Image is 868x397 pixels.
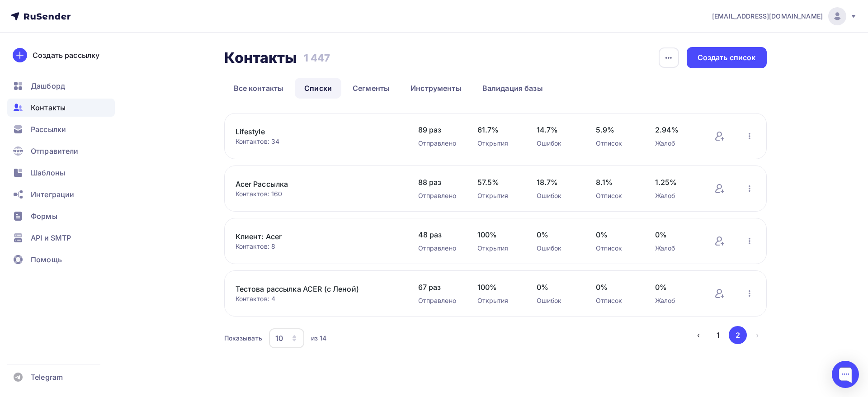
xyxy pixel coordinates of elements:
div: Ошибок [537,191,578,200]
span: 0% [655,229,696,240]
div: Контактов: 4 [236,294,400,303]
div: Контактов: 34 [236,137,400,146]
div: Отписок [596,191,637,200]
div: Открытия [477,296,519,305]
span: 67 раз [418,282,459,293]
div: Открытия [477,139,519,148]
span: 8.1% [596,177,637,188]
span: 0% [596,229,637,240]
h3: 1 447 [304,52,330,64]
a: Шаблоны [7,164,115,182]
a: Дашборд [7,77,115,95]
span: 88 раз [418,177,459,188]
div: Создать список [698,52,756,63]
span: 57.5% [477,177,519,188]
span: 100% [477,282,519,293]
div: Отправлено [418,191,459,200]
button: Go to page 1 [709,326,727,344]
a: Отправители [7,142,115,160]
div: Открытия [477,244,519,253]
span: Контакты [31,102,66,113]
a: Клиент: Acer [236,231,389,242]
a: Валидация базы [473,78,552,99]
div: Создать рассылку [33,50,99,61]
span: API и SMTP [31,232,71,243]
span: 14.7% [537,124,578,135]
a: [EMAIL_ADDRESS][DOMAIN_NAME] [712,7,857,25]
span: 0% [537,282,578,293]
span: [EMAIL_ADDRESS][DOMAIN_NAME] [712,12,823,21]
div: Жалоб [655,139,696,148]
div: Жалоб [655,191,696,200]
span: Рассылки [31,124,66,135]
a: Контакты [7,99,115,117]
h2: Контакты [224,49,297,67]
div: Жалоб [655,244,696,253]
span: Формы [31,211,57,222]
div: Ошибок [537,139,578,148]
span: 5.9% [596,124,637,135]
div: Ошибок [537,296,578,305]
div: Отправлено [418,139,459,148]
button: Go to previous page [689,326,708,344]
div: из 14 [311,334,327,343]
div: Отправлено [418,244,459,253]
div: Жалоб [655,296,696,305]
span: Интеграции [31,189,74,200]
span: 18.7% [537,177,578,188]
div: Открытия [477,191,519,200]
div: Отписок [596,296,637,305]
div: Отписок [596,139,637,148]
div: Контактов: 160 [236,189,400,198]
a: Тестова рассылка ACER (с Леной) [236,284,389,294]
span: 100% [477,229,519,240]
div: Ошибок [537,244,578,253]
a: Рассылки [7,120,115,138]
button: Go to page 2 [729,326,747,344]
span: 61.7% [477,124,519,135]
span: 0% [537,229,578,240]
a: Инструменты [401,78,471,99]
a: Все контакты [224,78,293,99]
span: Telegram [31,372,63,383]
a: Lifestyle [236,126,389,137]
span: 2.94% [655,124,696,135]
ul: Pagination [689,326,767,344]
span: 0% [596,282,637,293]
a: Acer Рассылка [236,179,389,189]
span: 89 раз [418,124,459,135]
a: Списки [295,78,341,99]
div: Показывать [224,334,262,343]
span: Шаблоны [31,167,65,178]
span: 48 раз [418,229,459,240]
span: Помощь [31,254,62,265]
a: Сегменты [343,78,399,99]
div: 10 [275,333,283,344]
div: Отправлено [418,296,459,305]
div: Отписок [596,244,637,253]
div: Контактов: 8 [236,242,400,251]
a: Формы [7,207,115,225]
span: Дашборд [31,80,65,91]
span: 0% [655,282,696,293]
span: 1.25% [655,177,696,188]
button: 10 [269,328,305,349]
span: Отправители [31,146,79,156]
